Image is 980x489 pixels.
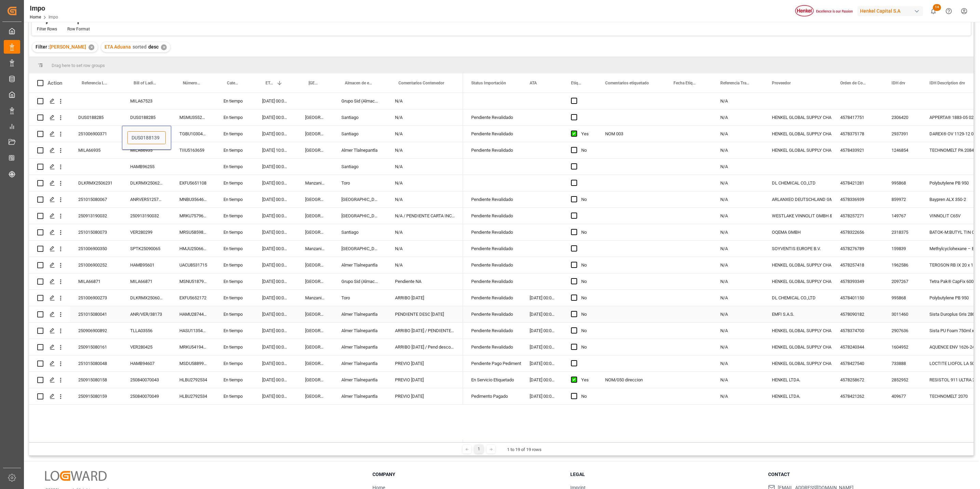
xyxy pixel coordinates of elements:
div: Pendiente Revalidado [471,192,513,207]
span: Referencia Trade [720,81,749,85]
div: N/A [387,175,463,191]
div: N/A [712,372,764,388]
div: [DATE] 00:00:00 [254,241,297,257]
div: En tiempo [215,306,254,322]
div: Pendiente Revalidado [471,208,513,224]
div: Press SPACE to select this row. [29,142,463,159]
div: N/A [712,142,764,158]
div: En tiempo [215,323,254,339]
div: N/A [712,388,764,404]
div: N/A [387,159,463,175]
div: [GEOGRAPHIC_DATA] [297,126,333,142]
div: MILA67523 [122,93,171,109]
div: MRSU5859891 [171,224,215,240]
div: Grupo Sid (Almacenaje y Distribucion AVIOR) [333,93,387,109]
div: PENDIENTE DESC [DATE] [387,306,463,322]
div: [DATE] 00:00:00 [254,224,297,240]
div: HENKEL GLOBAL SUPPLY CHAIN B.V. [772,142,824,158]
div: Santiago [333,224,387,240]
div: VER280299 [122,224,171,240]
div: DL CHEMICAL CO.,LTD [772,175,824,191]
div: [GEOGRAPHIC_DATA] [297,388,333,404]
div: UACU8531715 [171,257,215,273]
div: [DATE] 00:00:00 [254,109,297,125]
div: ANR/VER/38173 [122,306,171,322]
div: [DATE] 00:00:00 [254,273,297,289]
div: Almer Tlalnepantla [333,257,387,273]
div: MILA66871 [70,273,122,289]
div: ANRVER5125773V [122,191,171,207]
div: DUS0188285 [122,109,171,125]
div: 4578421262 [832,388,883,404]
div: N/A [387,93,463,109]
span: Fecha Etiquetado [673,81,698,85]
div: N/A / PENDIENTE CARTA INCREMENTABLES [387,208,463,224]
div: [DATE] 00:00:00 [521,339,563,355]
div: Row Format [67,26,90,32]
div: MILA66935 [122,142,171,158]
div: En tiempo [215,355,254,371]
div: HLBU2792534 [171,372,215,388]
div: Press SPACE to select this row. [29,126,463,142]
div: TLLA03556 [122,323,171,339]
div: N/A [387,224,463,240]
div: 2318375 [883,224,921,240]
div: N/A [712,339,764,355]
div: [DATE] 00:00:00 [254,159,297,175]
div: 251006900273 [70,290,122,306]
span: Número de Contenedor [183,81,201,85]
span: Referencia Leschaco [82,81,108,85]
div: DLKRMX2506231 [70,175,122,191]
div: Almer Tlalnepantla [333,323,387,339]
span: Almacen de entrega [345,81,372,85]
div: PREVIO [DATE] [387,372,463,388]
span: Proveedor [772,81,791,85]
span: Comentarios Contenedor [398,81,444,85]
div: Press SPACE to select this row. [29,224,463,241]
div: N/A [387,126,463,142]
div: En tiempo [215,241,254,257]
div: Grupo Sid (Almacenaje y Distribucion AVIOR) [333,273,387,289]
img: Henkel%20logo.jpg_1689854090.jpg [795,5,853,17]
button: Help Center [941,3,956,19]
div: [GEOGRAPHIC_DATA] [297,372,333,388]
div: 4578393349 [832,273,883,289]
div: En tiempo [215,142,254,158]
div: N/A [712,109,764,125]
div: Pendiente Revalidado [471,110,513,125]
div: N/A [712,290,764,306]
div: HAMB94607 [122,355,171,371]
div: N/A [712,273,764,289]
div: 251006900252 [70,257,122,273]
div: Manzanillo [297,241,333,257]
div: Press SPACE to select this row. [29,290,463,306]
div: Press SPACE to select this row. [29,273,463,290]
span: 14 [933,4,941,11]
span: desc [148,44,159,50]
div: 251015080073 [70,224,122,240]
div: HAMB96255 [122,159,171,175]
div: 4578090182 [832,306,883,322]
div: En tiempo [215,93,254,109]
div: 1246854 [883,142,921,158]
div: MSMU3552118 [171,109,215,125]
button: show 14 new notifications [926,3,941,19]
span: Drag here to set row groups [52,63,105,68]
div: WESTLAKE VINNOLIT GMBH & CO. KG [772,208,824,224]
span: Bill of Lading Number [134,81,157,85]
div: MRKU5419483 [171,339,215,355]
div: N/A [712,191,764,207]
div: [DATE] 00:00:00 [254,257,297,273]
div: En tiempo [215,372,254,388]
div: [DATE] 00:00:00 [254,323,297,339]
div: 159839 [883,241,921,257]
span: IDH Description drv [929,81,965,85]
div: [DATE] 00:00:00 [254,355,297,371]
div: 149767 [883,208,921,224]
div: [DATE] 00:00:00 [521,306,563,322]
span: sorted [133,44,147,50]
div: 250915080158 [70,372,122,388]
div: [DATE] 00:00:00 [521,388,563,404]
div: 250913190032 [122,208,171,224]
div: [DATE] 00:00:00 [521,323,563,339]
